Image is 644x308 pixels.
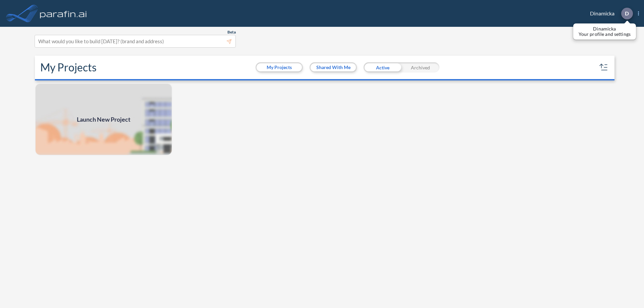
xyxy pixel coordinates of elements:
[227,29,236,35] span: Beta
[311,63,356,71] button: Shared With Me
[579,32,631,37] p: Your profile and settings
[580,8,639,19] div: Dinamicka
[579,26,631,32] p: Dinamicka
[401,62,439,72] div: Archived
[40,61,97,74] h2: My Projects
[257,63,302,71] button: My Projects
[77,115,130,124] span: Launch New Project
[364,62,401,72] div: Active
[598,62,609,73] button: sort
[35,83,172,156] a: Launch New Project
[625,10,629,16] p: D
[39,7,88,20] img: logo
[35,83,172,156] img: add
